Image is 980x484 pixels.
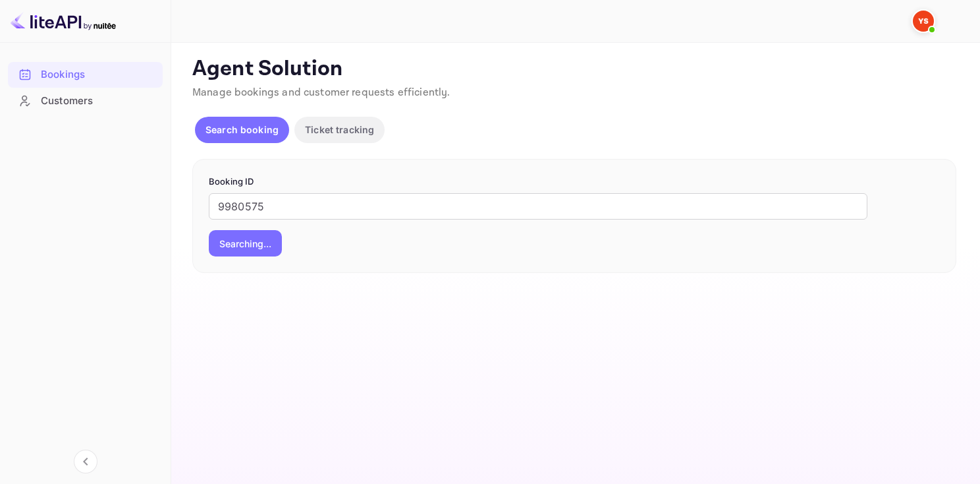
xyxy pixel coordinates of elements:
div: Customers [41,94,156,109]
div: Customers [8,88,163,114]
p: Ticket tracking [305,123,374,136]
button: Searching... [209,230,282,257]
a: Bookings [8,62,163,86]
button: Collapse navigation [74,450,97,473]
div: Bookings [8,62,163,88]
img: LiteAPI logo [11,11,116,32]
a: Customers [8,88,163,113]
p: Agent Solution [192,56,956,82]
input: Enter Booking ID (e.g., 63782194) [209,193,867,220]
p: Booking ID [209,175,940,189]
img: Yandex Support [913,11,934,32]
div: Bookings [41,67,156,82]
p: Search booking [205,123,279,136]
span: Manage bookings and customer requests efficiently. [192,86,450,100]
